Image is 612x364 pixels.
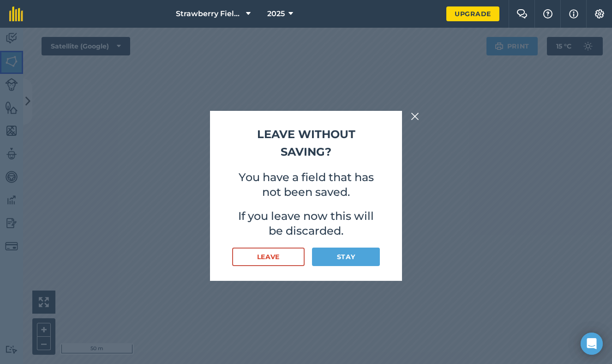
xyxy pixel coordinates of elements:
img: fieldmargin Logo [9,6,23,21]
img: svg+xml;base64,PHN2ZyB4bWxucz0iaHR0cDovL3d3dy53My5vcmcvMjAwMC9zdmciIHdpZHRoPSIxNyIgaGVpZ2h0PSIxNy... [569,8,578,19]
span: 2025 [267,8,285,19]
img: A question mark icon [542,9,553,18]
p: If you leave now this will be discarded. [232,209,380,238]
img: svg+xml;base64,PHN2ZyB4bWxucz0iaHR0cDovL3d3dy53My5vcmcvMjAwMC9zdmciIHdpZHRoPSIyMiIgaGVpZ2h0PSIzMC... [411,111,419,122]
div: Open Intercom Messenger [581,333,603,355]
a: Upgrade [446,6,499,21]
h2: Leave without saving? [232,126,380,161]
span: Strawberry Fields [176,8,242,19]
button: Stay [312,248,380,266]
img: A cog icon [594,9,605,18]
p: You have a field that has not been saved. [232,170,380,200]
button: Leave [232,248,305,266]
img: Two speech bubbles overlapping with the left bubble in the forefront [516,9,528,18]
